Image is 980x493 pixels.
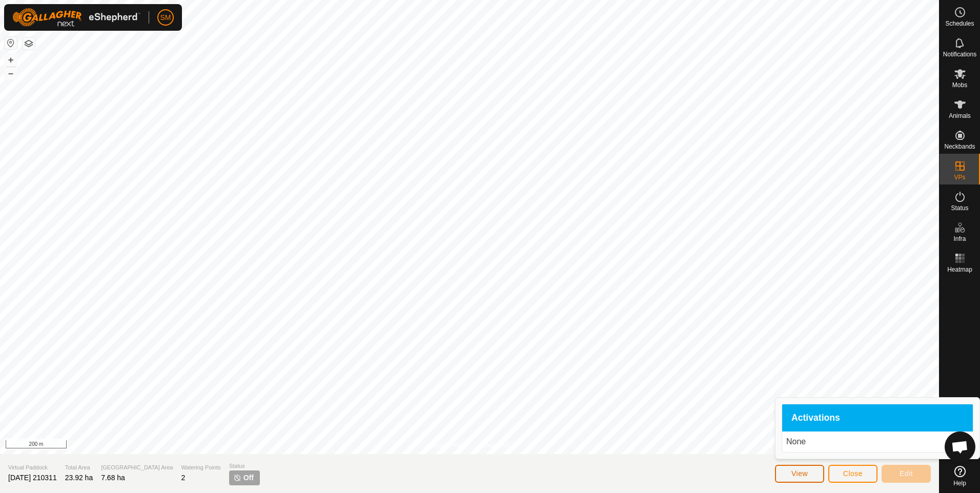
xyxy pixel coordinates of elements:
[945,20,974,27] span: Schedules
[953,480,966,486] span: Help
[65,463,93,472] span: Total Area
[953,236,966,242] span: Infra
[229,462,260,470] span: Status
[23,37,35,50] button: Map Layers
[5,37,17,49] button: Reset Map
[952,82,967,88] span: Mobs
[900,469,913,478] span: Edit
[775,465,824,483] button: View
[843,469,863,478] span: Close
[954,174,965,180] span: VPs
[828,465,877,483] button: Close
[5,67,17,79] button: –
[944,143,975,150] span: Neckbands
[101,463,173,472] span: [GEOGRAPHIC_DATA] Area
[951,205,968,211] span: Status
[8,474,57,482] span: [DATE] 210311
[480,441,510,450] a: Contact Us
[940,462,980,490] a: Help
[791,469,808,478] span: View
[882,465,931,483] button: Edit
[12,8,140,27] img: Gallagher Logo
[429,441,467,450] a: Privacy Policy
[181,463,220,472] span: Watering Points
[65,474,93,482] span: 23.92 ha
[233,474,241,482] img: turn-off
[786,436,969,448] p: None
[947,266,972,273] span: Heatmap
[101,474,125,482] span: 7.68 ha
[943,51,976,57] span: Notifications
[160,12,171,23] span: SM
[5,54,17,66] button: +
[949,113,971,119] span: Animals
[791,414,840,423] span: Activations
[181,474,185,482] span: 2
[8,463,57,472] span: Virtual Paddock
[243,473,254,483] span: Off
[945,432,975,462] div: Open chat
